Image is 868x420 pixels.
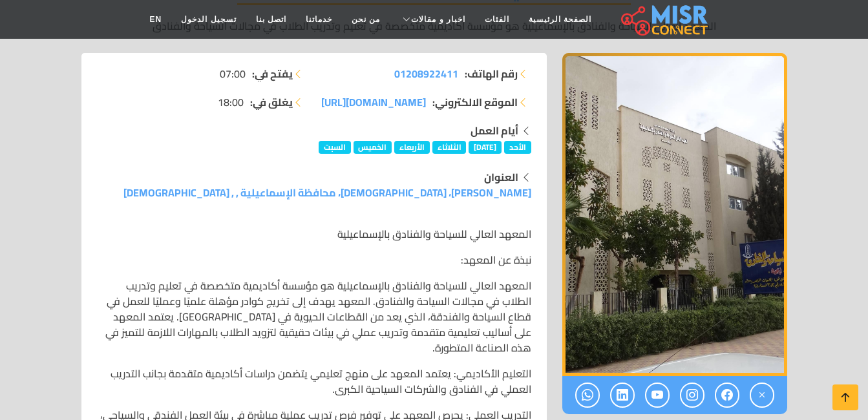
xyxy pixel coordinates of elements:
[97,226,531,242] p: المعهد العالي للسياحة والفنادق بالإسماعيلية
[220,66,246,81] span: 07:00
[432,141,467,154] span: الثلاثاء
[224,92,426,112] span: [DOMAIN_NAME][URL][GEOGRAPHIC_DATA]
[296,7,342,32] a: خدماتنا
[504,141,531,154] span: الأحد
[471,121,518,140] strong: أيام العمل
[354,141,392,154] span: الخميس
[123,183,531,202] a: [PERSON_NAME]، [DEMOGRAPHIC_DATA]، محافظة الإسماعيلية , , [DEMOGRAPHIC_DATA]
[394,64,458,83] span: 01208922411
[562,53,787,376] img: المعهد العالي للسياحة والفنادق بالإسماعيلية
[246,7,296,32] a: اتصل بنا
[411,14,465,25] span: اخبار و مقالات
[469,141,502,154] span: [DATE]
[250,94,293,110] strong: يغلق في:
[394,141,430,154] span: الأربعاء
[621,3,708,36] img: main.misr_connect
[394,66,458,81] a: 01208922411
[218,94,244,110] span: 18:00
[97,366,531,397] p: التعليم الأكاديمي: يعتمد المعهد على منهج تعليمي يتضمن دراسات أكاديمية متقدمة بجانب التدريب العملي...
[390,7,475,32] a: اخبار و مقالات
[475,7,519,32] a: الفئات
[519,7,601,32] a: الصفحة الرئيسية
[140,7,172,32] a: EN
[97,252,531,268] p: نبذة عن المعهد:
[484,167,518,187] strong: العنوان
[171,7,246,32] a: تسجيل الدخول
[465,66,518,81] strong: رقم الهاتف:
[562,53,787,376] div: 1 / 1
[252,66,293,81] strong: يفتح في:
[97,278,531,355] p: المعهد العالي للسياحة والفنادق بالإسماعيلية هو مؤسسة أكاديمية متخصصة في تعليم وتدريب الطلاب في مج...
[432,94,518,110] strong: الموقع الالكتروني:
[319,141,351,154] span: السبت
[342,7,390,32] a: من نحن
[224,94,426,110] a: [DOMAIN_NAME][URL][GEOGRAPHIC_DATA]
